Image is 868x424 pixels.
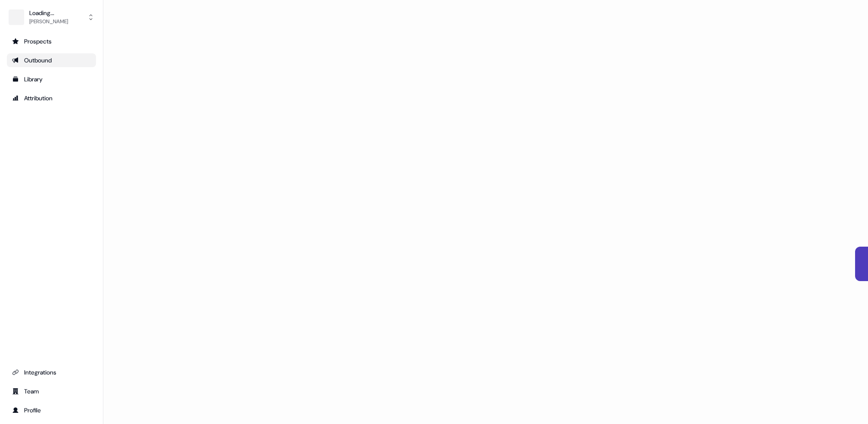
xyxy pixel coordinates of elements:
a: Go to profile [7,403,96,417]
a: Go to prospects [7,34,96,48]
div: Prospects [12,37,91,46]
div: [PERSON_NAME] [29,17,68,26]
div: Team [12,387,91,396]
a: Go to integrations [7,365,96,379]
div: Integrations [12,368,91,377]
button: Loading...[PERSON_NAME] [7,7,96,28]
div: Loading... [29,9,68,17]
div: Attribution [12,94,91,102]
a: Go to outbound experience [7,53,96,67]
a: Go to attribution [7,91,96,105]
div: Profile [12,406,91,415]
div: Outbound [12,56,91,65]
div: Library [12,75,91,84]
a: Go to team [7,384,96,398]
a: Go to templates [7,72,96,86]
